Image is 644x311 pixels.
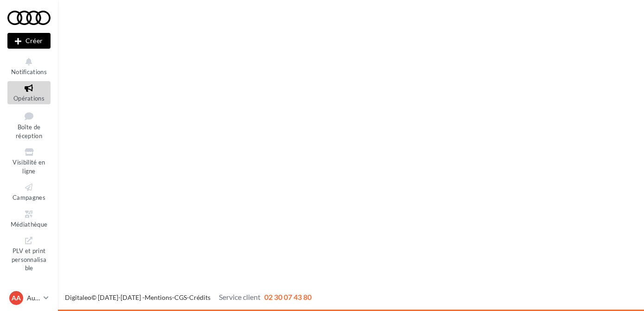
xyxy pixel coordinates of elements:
[145,293,172,301] a: Mentions
[65,293,312,301] span: © [DATE]-[DATE] - - -
[13,95,45,102] span: Opérations
[27,293,40,303] p: Audi AGEN
[7,180,51,203] a: Campagnes
[11,221,48,228] span: Médiathèque
[7,289,51,307] a: AA Audi AGEN
[12,245,47,272] span: PLV et print personnalisable
[12,293,21,303] span: AA
[11,68,47,76] span: Notifications
[7,81,51,104] a: Opérations
[13,159,45,175] span: Visibilité en ligne
[174,293,187,301] a: CGS
[7,33,51,49] div: Nouvelle campagne
[65,293,91,301] a: Digitaleo
[264,292,312,301] span: 02 30 07 43 80
[13,194,45,201] span: Campagnes
[7,33,51,49] button: Créer
[189,293,210,301] a: Crédits
[219,292,261,301] span: Service client
[7,234,51,274] a: PLV et print personnalisable
[7,108,51,142] a: Boîte de réception
[7,145,51,177] a: Visibilité en ligne
[7,55,51,77] button: Notifications
[16,123,42,140] span: Boîte de réception
[7,207,51,230] a: Médiathèque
